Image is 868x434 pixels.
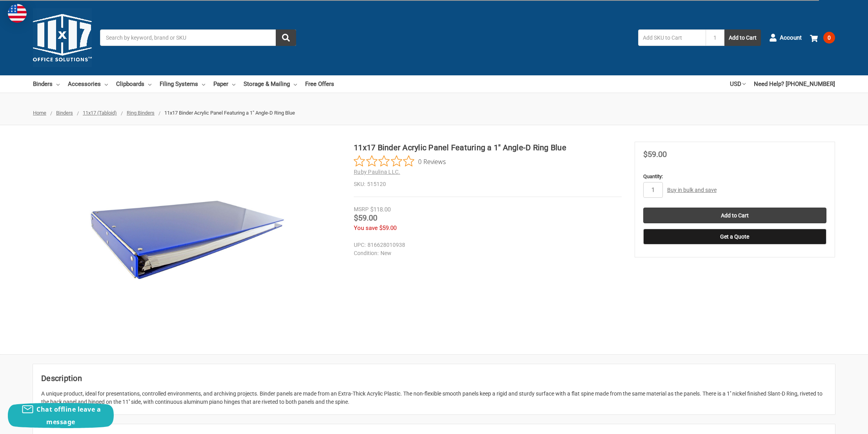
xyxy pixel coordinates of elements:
[354,249,618,257] dd: New
[164,110,295,116] span: 11x17 Binder Acrylic Panel Featuring a 1" Angle-D Ring Blue
[354,169,400,175] a: Ruby Paulina LLC.
[68,75,108,93] a: Accessories
[33,8,92,67] img: 11x17.com
[127,110,155,116] a: Ring Binders
[56,110,73,116] a: Binders
[643,150,667,159] span: $59.00
[379,224,397,232] span: $59.00
[823,32,835,44] span: 0
[354,241,366,249] dt: UPC:
[418,155,446,167] span: 0 Reviews
[780,33,802,42] span: Account
[370,206,391,213] span: $118.00
[83,110,117,116] a: 11x17 (Tabloid)
[638,29,706,46] input: Add SKU to Cart
[36,405,101,426] span: Chat offline leave a message
[643,173,826,181] label: Quantity:
[354,142,622,153] h1: 11x17 Binder Acrylic Panel Featuring a 1" Angle-D Ring Blue
[354,155,446,167] button: Rated 0 out of 5 stars from 0 reviews. Jump to reviews.
[41,390,827,406] div: A unique product, ideal for presentations, controlled environments, and archiving projects. Binde...
[730,75,746,93] a: USD
[354,180,365,188] dt: SKU:
[160,75,205,93] a: Filing Systems
[724,29,761,46] button: Add to Cart
[803,413,868,434] iframe: Google Customer Reviews
[244,75,297,93] a: Storage & Mailing
[8,4,27,23] img: duty and tax information for United States
[354,224,378,232] span: You save
[354,241,618,249] dd: 816628010938
[667,187,717,193] a: Buy in bulk and save
[354,205,369,213] div: MSRP
[305,75,334,93] a: Free Offers
[769,27,802,48] a: Account
[89,142,285,338] img: 11x17 Binder Acrylic Panel Featuring a 1" Angle-D Ring Blue
[213,75,235,93] a: Paper
[354,180,622,188] dd: 515120
[810,27,835,48] a: 0
[33,110,46,116] a: Home
[354,213,377,222] span: $59.00
[100,29,296,46] input: Search by keyword, brand or SKU
[8,403,114,428] button: Chat offline leave a message
[116,75,151,93] a: Clipboards
[33,75,60,93] a: Binders
[754,75,835,93] a: Need Help? [PHONE_NUMBER]
[41,372,827,384] h2: Description
[354,249,378,257] dt: Condition:
[643,208,826,223] input: Add to Cart
[643,229,826,244] button: Get a Quote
